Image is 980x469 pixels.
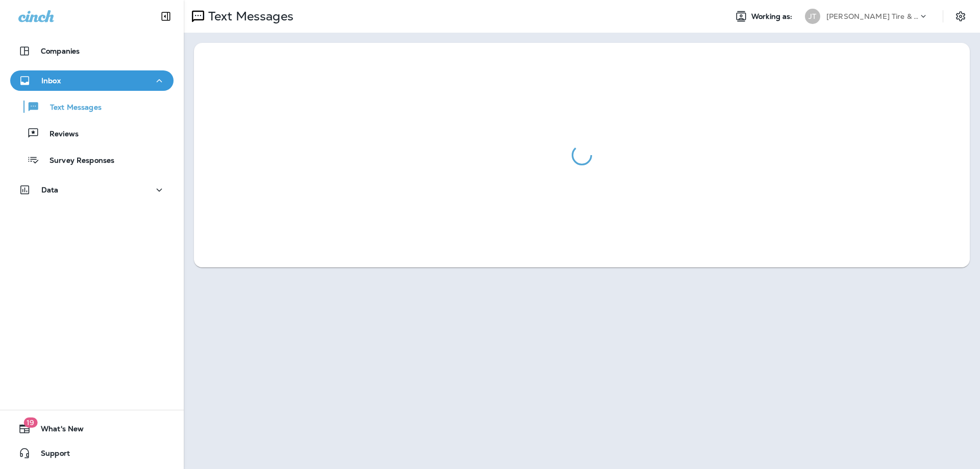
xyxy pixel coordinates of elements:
[31,449,70,461] span: Support
[31,425,84,437] span: What's New
[40,103,102,113] p: Text Messages
[39,156,114,166] p: Survey Responses
[10,149,174,170] button: Survey Responses
[10,96,174,117] button: Text Messages
[152,6,180,27] button: Collapse Sidebar
[10,443,174,463] button: Support
[10,41,174,61] button: Companies
[10,122,174,144] button: Reviews
[751,12,795,21] span: Working as:
[41,77,61,85] p: Inbox
[204,9,293,24] p: Text Messages
[10,418,174,439] button: 19What's New
[41,186,59,194] p: Data
[10,180,174,200] button: Data
[10,70,174,91] button: Inbox
[805,9,820,24] div: JT
[951,7,970,26] button: Settings
[41,47,80,55] p: Companies
[826,12,918,20] p: [PERSON_NAME] Tire & Auto
[39,130,79,139] p: Reviews
[23,417,37,428] span: 19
